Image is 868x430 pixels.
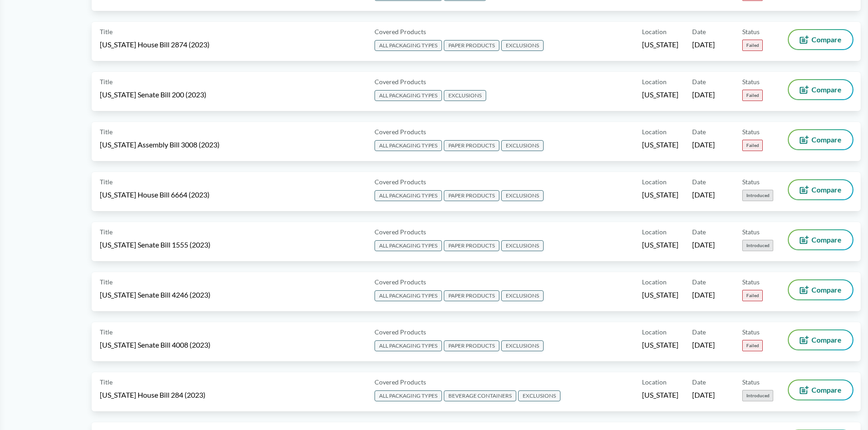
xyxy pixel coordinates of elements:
button: Compare [789,380,853,400]
span: Title [100,127,113,137]
span: EXCLUSIONS [501,190,544,201]
span: EXCLUSIONS [501,40,544,51]
span: [DATE] [692,390,715,400]
span: Date [692,127,706,137]
span: Failed [742,90,763,101]
span: ALL PACKAGING TYPES [375,340,442,351]
span: BEVERAGE CONTAINERS [444,390,516,401]
span: Date [692,277,706,287]
span: Title [100,27,113,36]
span: Title [100,77,113,86]
span: Location [642,277,667,287]
span: Date [692,77,706,86]
span: EXCLUSIONS [501,340,544,351]
span: Failed [742,340,763,351]
span: EXCLUSIONS [444,90,486,101]
span: Location [642,327,667,337]
span: Compare [812,286,842,293]
span: Status [742,177,760,187]
span: [US_STATE] House Bill 284 (2023) [100,390,205,400]
span: Date [692,177,706,187]
span: ALL PACKAGING TYPES [375,290,442,301]
span: ALL PACKAGING TYPES [375,390,442,401]
span: ALL PACKAGING TYPES [375,140,442,151]
span: Status [742,327,760,337]
span: [DATE] [692,240,715,250]
span: Title [100,177,113,187]
span: Status [742,77,760,86]
span: PAPER PRODUCTS [444,340,499,351]
span: ALL PACKAGING TYPES [375,40,442,51]
span: EXCLUSIONS [518,390,560,401]
button: Compare [789,30,853,49]
span: Status [742,277,760,287]
span: [US_STATE] Senate Bill 4008 (2023) [100,340,211,350]
span: [US_STATE] [642,390,678,400]
span: ALL PACKAGING TYPES [375,240,442,251]
span: Location [642,77,667,86]
span: ALL PACKAGING TYPES [375,90,442,101]
span: [DATE] [692,290,715,300]
span: PAPER PRODUCTS [444,290,499,301]
span: Compare [812,136,842,143]
span: [US_STATE] [642,340,678,350]
span: Compare [812,386,842,394]
span: Covered Products [375,27,426,36]
span: Status [742,127,760,137]
span: Title [100,327,113,337]
span: EXCLUSIONS [501,140,544,151]
span: [US_STATE] [642,90,678,100]
span: Failed [742,290,763,301]
span: Compare [812,86,842,93]
span: [DATE] [692,190,715,200]
span: [US_STATE] [642,190,678,200]
span: Failed [742,140,763,151]
span: Introduced [742,190,773,201]
span: Location [642,227,667,237]
span: Covered Products [375,227,426,237]
span: [US_STATE] Assembly Bill 3008 (2023) [100,140,220,150]
span: Covered Products [375,377,426,387]
span: [DATE] [692,140,715,150]
span: Covered Products [375,277,426,287]
span: Location [642,177,667,187]
span: Covered Products [375,177,426,187]
span: Failed [742,40,763,51]
span: [US_STATE] [642,140,678,150]
span: PAPER PRODUCTS [444,240,499,251]
span: [DATE] [692,40,715,50]
button: Compare [789,130,853,149]
button: Compare [789,180,853,199]
span: Covered Products [375,77,426,86]
span: Status [742,27,760,36]
span: EXCLUSIONS [501,290,544,301]
span: [US_STATE] Senate Bill 4246 (2023) [100,290,211,300]
span: [US_STATE] House Bill 6664 (2023) [100,190,210,200]
span: [US_STATE] [642,40,678,50]
span: Compare [812,236,842,243]
span: [US_STATE] Senate Bill 200 (2023) [100,90,206,100]
span: Title [100,227,113,237]
span: Location [642,27,667,36]
span: PAPER PRODUCTS [444,40,499,51]
span: Date [692,327,706,337]
span: Title [100,277,113,287]
span: Introduced [742,390,773,401]
span: Compare [812,336,842,344]
span: Covered Products [375,327,426,337]
span: Date [692,27,706,36]
span: ALL PACKAGING TYPES [375,190,442,201]
span: [US_STATE] [642,290,678,300]
span: Compare [812,186,842,193]
span: [US_STATE] House Bill 2874 (2023) [100,40,210,50]
span: Location [642,127,667,137]
span: [DATE] [692,340,715,350]
span: Date [692,227,706,237]
span: [US_STATE] Senate Bill 1555 (2023) [100,240,211,250]
button: Compare [789,330,853,349]
button: Compare [789,230,853,249]
span: Covered Products [375,127,426,137]
span: Location [642,377,667,387]
span: Status [742,227,760,237]
span: Compare [812,36,842,43]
